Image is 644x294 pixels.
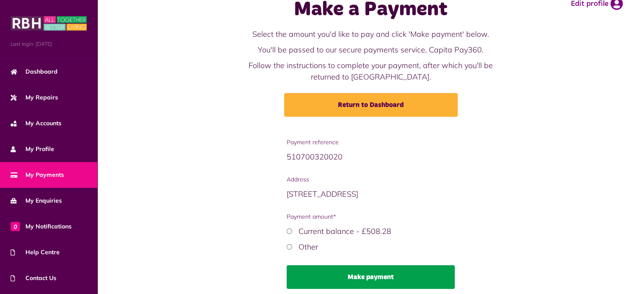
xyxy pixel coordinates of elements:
[11,145,54,154] span: My Profile
[287,189,358,199] span: [STREET_ADDRESS]
[287,138,455,147] span: Payment reference
[287,212,455,221] span: Payment amount*
[243,28,499,40] p: Select the amount you'd like to pay and click 'Make payment' below.
[243,60,499,82] p: Follow the instructions to complete your payment, after which you'll be returned to [GEOGRAPHIC_D...
[287,265,455,289] button: Make payment
[11,222,72,231] span: My Notifications
[11,67,58,76] span: Dashboard
[11,170,64,179] span: My Payments
[287,175,455,184] span: Address
[11,196,62,205] span: My Enquiries
[11,222,20,231] span: 0
[299,226,391,236] label: Current balance - £508.28
[284,93,458,117] a: Return to Dashboard
[299,242,318,252] label: Other
[11,274,56,283] span: Contact Us
[11,93,58,102] span: My Repairs
[11,119,61,128] span: My Accounts
[11,15,87,32] img: MyRBH
[243,44,499,55] p: You'll be passed to our secure payments service, Capita Pay360.
[287,152,343,162] span: 510700320020
[11,40,87,48] span: Last login: [DATE]
[11,248,60,257] span: Help Centre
